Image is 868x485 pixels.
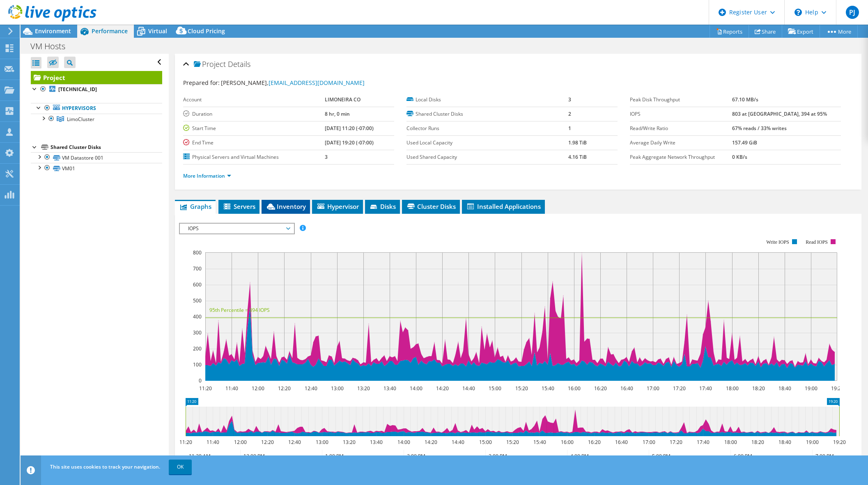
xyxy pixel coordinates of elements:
[670,439,682,446] text: 17:20
[466,202,541,210] span: Installed Applications
[183,124,325,133] label: Start Time
[228,59,250,69] span: Details
[833,439,846,446] text: 19:20
[261,439,274,446] text: 12:20
[615,439,628,446] text: 16:40
[846,6,859,19] span: PJ
[31,114,162,124] a: LimoCluster
[370,439,383,446] text: 13:40
[568,153,587,160] b: 4.16 TiB
[630,139,732,147] label: Average Daily Write
[732,110,827,117] b: 803 at [GEOGRAPHIC_DATA], 394 at 95%
[820,25,858,38] a: More
[223,202,255,210] span: Servers
[568,139,587,146] b: 1.98 TiB
[194,60,226,69] span: Project
[193,281,202,288] text: 600
[31,84,162,95] a: [TECHNICAL_ID]
[406,124,568,133] label: Collector Runs
[331,385,344,392] text: 13:00
[225,385,238,392] text: 11:40
[452,439,464,446] text: 14:40
[588,439,601,446] text: 16:20
[406,110,568,118] label: Shared Cluster Disks
[179,202,211,210] span: Graphs
[58,86,97,93] b: [TECHNICAL_ID]
[630,96,732,104] label: Peak Disk Throughput
[489,385,501,392] text: 15:00
[751,439,764,446] text: 18:20
[568,96,571,103] b: 3
[92,27,128,35] span: Performance
[35,27,71,35] span: Environment
[316,202,359,210] span: Hypervisor
[533,439,546,446] text: 15:40
[325,139,374,146] b: [DATE] 19:20 (-07:00)
[724,439,737,446] text: 18:00
[436,385,449,392] text: 14:20
[397,439,410,446] text: 14:00
[831,385,844,392] text: 19:20
[169,460,192,474] a: OK
[782,25,820,38] a: Export
[183,96,325,104] label: Account
[406,202,456,210] span: Cluster Disks
[383,385,396,392] text: 13:40
[209,307,270,313] text: 95th Percentile = 394 IOPS
[479,439,492,446] text: 15:00
[50,463,160,470] span: This site uses cookies to track your navigation.
[188,27,225,35] span: Cloud Pricing
[221,79,365,87] span: [PERSON_NAME],
[673,385,686,392] text: 17:20
[406,96,568,104] label: Local Disks
[568,385,581,392] text: 16:00
[31,103,162,114] a: Hypervisors
[193,313,202,320] text: 400
[620,385,633,392] text: 16:40
[732,125,787,132] b: 67% reads / 33% writes
[561,439,574,446] text: 16:00
[193,329,202,336] text: 300
[630,124,732,133] label: Read/Write Ratio
[193,361,202,368] text: 100
[266,202,306,210] span: Inventory
[778,385,791,392] text: 18:40
[199,385,212,392] text: 11:20
[252,385,264,392] text: 12:00
[568,110,571,117] b: 2
[357,385,370,392] text: 13:20
[749,25,782,38] a: Share
[148,27,167,35] span: Virtual
[369,202,396,210] span: Disks
[778,439,791,446] text: 18:40
[406,139,568,147] label: Used Local Capacity
[288,439,301,446] text: 12:40
[183,79,220,87] label: Prepared for:
[726,385,739,392] text: 18:00
[506,439,519,446] text: 15:20
[184,224,289,233] span: IOPS
[425,439,437,446] text: 14:20
[594,385,607,392] text: 16:20
[183,153,325,161] label: Physical Servers and Virtual Machines
[630,110,732,118] label: IOPS
[343,439,356,446] text: 13:20
[699,385,712,392] text: 17:40
[515,385,528,392] text: 15:20
[647,385,659,392] text: 17:00
[325,153,328,160] b: 3
[805,385,817,392] text: 19:00
[462,385,475,392] text: 14:40
[207,439,219,446] text: 11:40
[193,249,202,256] text: 800
[31,152,162,163] a: VM Datastore 001
[406,153,568,161] label: Used Shared Capacity
[31,71,162,84] a: Project
[325,125,374,132] b: [DATE] 11:20 (-07:00)
[179,439,192,446] text: 11:20
[183,172,231,179] a: More Information
[630,153,732,161] label: Peak Aggregate Network Throughput
[31,163,162,174] a: VM01
[27,42,78,51] h1: VM Hosts
[710,25,749,38] a: Reports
